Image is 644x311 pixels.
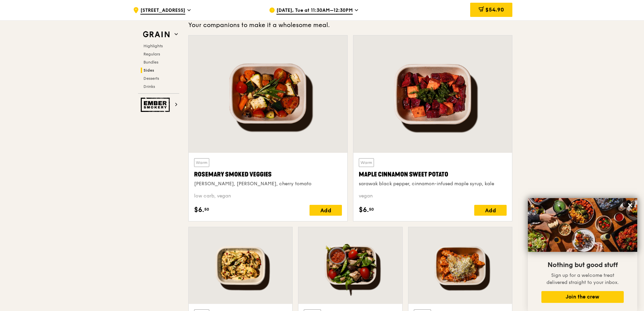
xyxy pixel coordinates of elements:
div: Rosemary Smoked Veggies [194,170,342,179]
span: 50 [369,207,374,212]
span: 50 [204,207,209,212]
div: Your companions to make it a wholesome meal. [188,20,512,30]
span: Bundles [143,60,158,65]
div: Add [310,205,342,216]
span: $6. [359,205,369,215]
button: Close [625,200,636,211]
div: low carb, vegan [194,193,342,199]
div: Add [474,205,507,216]
span: Sign up for a welcome treat delivered straight to your inbox. [546,272,619,285]
button: Join the crew [541,291,624,303]
div: sarawak black pepper, cinnamon-infused maple syrup, kale [359,181,507,187]
div: [PERSON_NAME], [PERSON_NAME], cherry tomato [194,181,342,187]
span: Nothing but good stuff [547,261,618,269]
div: Maple Cinnamon Sweet Potato [359,170,507,179]
span: Drinks [143,84,155,89]
img: DSC07876-Edit02-Large.jpeg [528,198,637,252]
span: [STREET_ADDRESS] [140,7,185,15]
span: $6. [194,205,204,215]
span: Sides [143,68,154,73]
span: Desserts [143,76,159,81]
span: Highlights [143,44,163,48]
img: Grain web logo [141,28,172,41]
img: Ember Smokery web logo [141,98,172,112]
div: Warm [194,158,209,167]
span: Regulars [143,52,160,56]
span: $54.90 [485,6,504,13]
span: [DATE], Tue at 11:30AM–12:30PM [276,7,353,15]
div: vegan [359,193,507,199]
div: Warm [359,158,374,167]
